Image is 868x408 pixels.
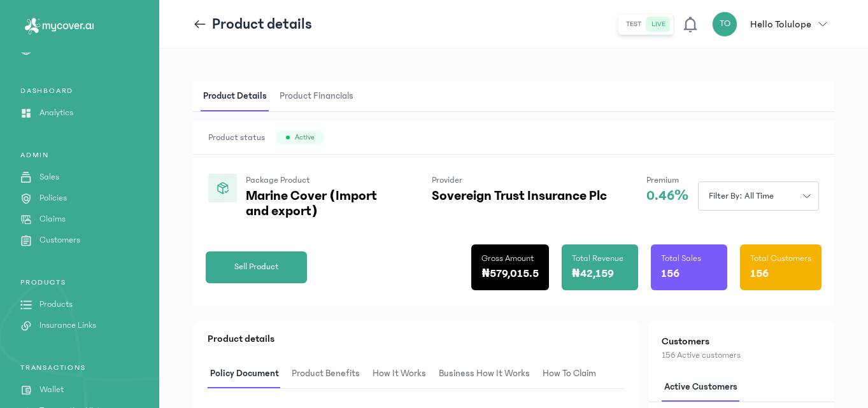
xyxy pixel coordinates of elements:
[201,81,269,111] span: Product Details
[646,17,671,32] button: live
[572,252,623,265] p: Total Revenue
[646,175,679,185] span: Premium
[212,14,312,34] p: Product details
[39,171,59,184] p: Sales
[662,349,822,362] p: 156 Active customers
[370,359,436,389] button: How It Works
[39,383,64,397] p: Wallet
[39,106,73,120] p: Analytics
[661,252,701,265] p: Total Sales
[432,188,607,204] p: Sovereign Trust Insurance Plc
[208,331,624,346] p: Product details
[206,251,307,283] button: Sell Product
[289,359,362,389] span: Product Benefits
[39,319,96,332] p: Insurance Links
[662,372,748,402] button: Active customers
[698,181,819,211] button: Filter by: all time
[277,81,364,111] button: Product Financials
[277,81,356,111] span: Product Financials
[208,359,289,389] button: Policy Document
[481,252,534,265] p: Gross Amount
[701,190,781,203] span: Filter by: all time
[201,81,277,111] button: Product Details
[661,265,679,283] p: 156
[370,359,429,389] span: How It Works
[712,11,737,37] div: TO
[246,188,392,219] p: Marine Cover (Import and export)
[662,334,822,349] h2: Customers
[662,372,740,402] span: Active customers
[572,265,614,283] p: ₦42,159
[39,213,66,226] p: Claims
[712,11,834,37] button: TOHello Tolulope
[750,17,811,32] p: Hello Tolulope
[39,234,80,247] p: Customers
[621,17,646,32] button: test
[246,175,310,185] span: Package Product
[436,359,532,389] span: Business How It Works
[289,359,370,389] button: Product Benefits
[39,298,73,311] p: Products
[208,359,281,389] span: Policy Document
[432,175,462,185] span: Provider
[750,265,769,283] p: 156
[646,188,688,204] p: 0.46%
[540,359,606,389] button: How to claim
[295,132,315,143] span: Active
[750,252,811,265] p: Total Customers
[39,192,67,205] p: Policies
[208,131,265,144] span: Product status
[481,265,539,283] p: ₦579,015.5
[540,359,599,389] span: How to claim
[436,359,540,389] button: Business How It Works
[234,260,279,274] span: Sell Product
